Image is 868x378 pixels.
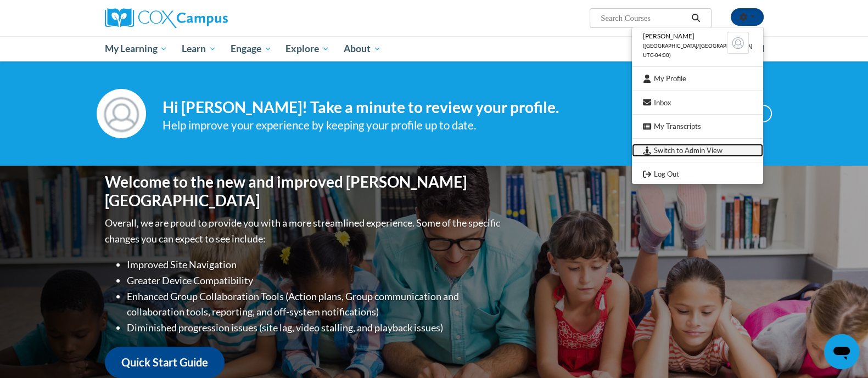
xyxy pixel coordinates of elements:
[98,36,175,61] a: My Learning
[600,12,687,25] input: Search Courses
[105,215,503,247] p: Overall, we are proud to provide you with a more streamlined experience. Some of the specific cha...
[105,8,228,28] img: Cox Campus
[182,42,216,55] span: Learn
[643,32,695,40] span: [PERSON_NAME]
[105,8,313,28] a: Cox Campus
[127,289,503,320] li: Enhanced Group Collaboration Tools (Action plans, Group communication and collaboration tools, re...
[632,96,763,110] a: Inbox
[105,173,503,210] h1: Welcome to the new and improved [PERSON_NAME][GEOGRAPHIC_DATA]
[163,116,687,134] div: Help improve your experience by keeping your profile up to date.
[727,32,749,54] img: Learner Profile Avatar
[824,334,859,369] iframe: Button to launch messaging window
[223,36,279,61] a: Engage
[285,42,329,55] span: Explore
[127,257,503,273] li: Improved Site Navigation
[231,42,272,55] span: Engage
[97,89,146,138] img: Profile Image
[175,36,223,61] a: Learn
[163,98,687,117] h4: Hi [PERSON_NAME]! Take a minute to review your profile.
[88,36,780,61] div: Main menu
[104,42,167,55] span: My Learning
[337,36,388,61] a: About
[127,320,503,336] li: Diminished progression issues (site lag, video stalling, and playback issues)
[344,42,381,55] span: About
[127,273,503,289] li: Greater Device Compatibility
[632,72,763,86] a: My Profile
[632,167,763,181] a: Logout
[687,12,704,25] button: Search
[632,144,763,157] a: Switch to Admin View
[105,347,225,378] a: Quick Start Guide
[731,8,764,26] button: Account Settings
[278,36,337,61] a: Explore
[643,43,752,58] span: ([GEOGRAPHIC_DATA]/[GEOGRAPHIC_DATA] UTC-04:00)
[632,120,763,133] a: My Transcripts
